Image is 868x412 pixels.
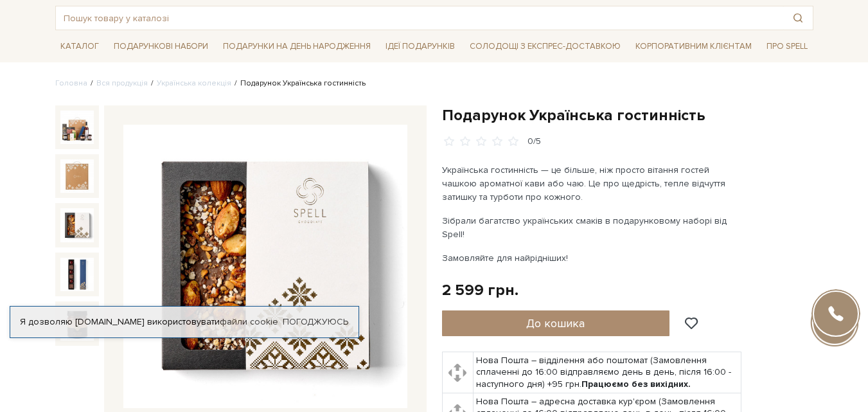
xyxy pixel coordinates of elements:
a: Солодощі з експрес-доставкою [465,35,626,57]
span: Каталог [55,37,104,57]
p: Зібрали багатство українських смаків в подарунковому наборі від Spell! [442,214,743,241]
div: 0/5 [527,136,541,148]
a: Українська колекція [157,78,231,88]
h1: Подарунок Українська гостинність [442,105,813,125]
img: Подарунок Українська гостинність [60,258,94,291]
img: Подарунок Українська гостинність [60,208,94,242]
img: Подарунок Українська гостинність [60,111,94,144]
a: файли cookie [220,316,278,327]
a: Погоджуюсь [283,316,348,328]
span: Подарункові набори [109,37,213,57]
a: Корпоративним клієнтам [630,35,757,57]
p: Українська гостинність — це більше, ніж просто вітання гостей чашкою ароматної кави або чаю. Це п... [442,163,743,204]
button: До кошика [442,310,670,336]
td: Нова Пошта – відділення або поштомат (Замовлення сплаченні до 16:00 відправляємо день в день, піс... [473,352,741,393]
button: Пошук товару у каталозі [783,6,813,30]
img: Подарунок Українська гостинність [123,125,407,409]
p: Замовляйте для найрідніших! [442,251,743,265]
span: До кошика [526,316,585,330]
img: Подарунок Українська гостинність [60,159,94,193]
a: Головна [55,78,87,88]
div: Я дозволяю [DOMAIN_NAME] використовувати [10,316,359,328]
b: Працюємо без вихідних. [581,379,691,390]
span: Подарунки на День народження [218,37,376,57]
a: Вся продукція [96,78,148,88]
span: Про Spell [761,37,813,57]
div: 2 599 грн. [442,280,518,300]
input: Пошук товару у каталозі [56,6,783,30]
li: Подарунок Українська гостинність [231,78,366,89]
span: Ідеї подарунків [380,37,460,57]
